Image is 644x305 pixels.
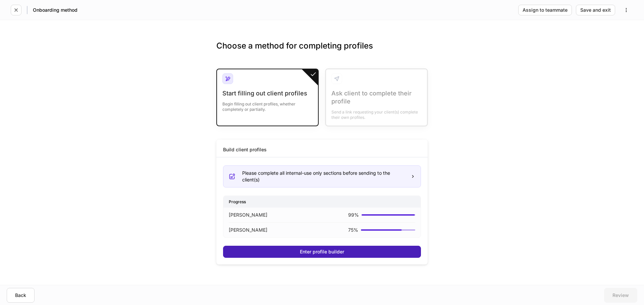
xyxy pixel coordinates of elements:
div: Back [15,293,26,298]
p: 99 % [348,212,359,218]
div: Start filling out client profiles [222,89,313,97]
div: Assign to teammate [523,8,568,12]
div: Progress [223,196,421,208]
p: [PERSON_NAME] [229,227,267,233]
button: Back [7,288,35,303]
button: Enter profile builder [223,246,421,258]
div: Enter profile builder [300,249,344,254]
p: 75 % [348,227,358,233]
div: Please complete all internal-use only sections before sending to the client(s) [242,170,405,183]
div: Save and exit [580,8,611,12]
div: Begin filling out client profiles, whether completely or partially. [222,97,313,112]
h5: Onboarding method [33,7,77,13]
button: Assign to teammate [518,5,572,15]
p: [PERSON_NAME] [229,212,267,218]
h3: Choose a method for completing profiles [216,41,428,62]
button: Save and exit [576,5,615,15]
div: Build client profiles [223,146,267,153]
